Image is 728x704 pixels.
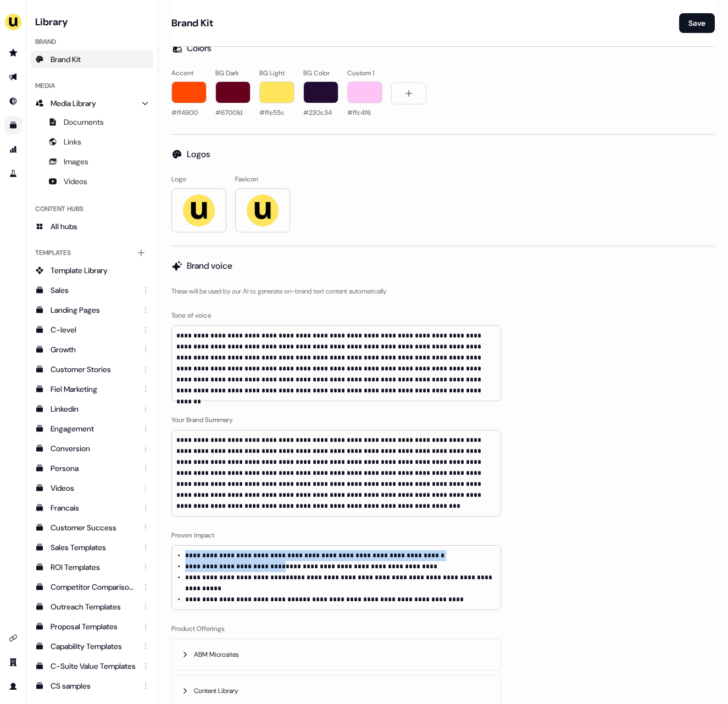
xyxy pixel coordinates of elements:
a: Landing Pages [31,301,153,319]
span: Custom 1 [347,68,374,77]
span: #ff4900 [171,108,198,117]
button: BG Light#ffe55c [259,68,294,121]
div: Media [31,77,153,95]
div: Brand [31,33,153,51]
div: Growth [51,344,136,355]
button: Accent#ff4900 [171,68,207,121]
span: #67001d [215,108,242,117]
a: Growth [31,341,153,358]
a: Videos [31,173,153,190]
a: Competitor Comparisons [31,578,153,596]
span: Images [64,156,88,167]
a: Customer Success [31,519,153,536]
span: Brand Kit [51,54,81,65]
div: Engagement [51,423,136,434]
div: ROI Templates [51,562,136,573]
h2: Logos [187,148,210,161]
button: ABM MicrositesDelete offering [172,639,501,670]
a: Capability Templates [31,638,153,655]
div: Proposal Templates [51,621,136,632]
a: Go to templates [4,117,22,134]
p: These will be used by our AI to generate on-brand text content automatically [171,286,715,297]
button: BG Color#230c34 [303,68,338,121]
span: #ffc4f6 [347,108,371,117]
span: BG Dark [215,68,239,77]
a: Customer Stories [31,361,153,378]
a: C-Suite Value Templates [31,657,153,675]
h2: Brand voice [187,259,232,273]
a: Go to integrations [4,629,22,647]
span: All hubs [51,221,77,232]
a: Go to attribution [4,141,22,158]
button: Save [679,13,715,33]
a: Engagement [31,420,153,437]
a: Persona [31,459,153,477]
span: Media Library [51,98,96,109]
span: Links [64,136,81,147]
h1: Brand Kit [171,16,213,30]
label: Tone of voice [171,310,501,321]
div: Francais [51,502,136,513]
label: Your Brand Summary [171,414,501,425]
div: Customer Stories [51,364,136,375]
button: Custom 1#ffc4f6 [347,68,382,121]
a: Go to Inbound [4,92,22,110]
a: Brand Kit [31,51,153,68]
div: Sales Templates [51,542,136,553]
a: C-level [31,321,153,339]
div: Persona [51,463,136,474]
span: Videos [64,176,87,187]
a: Proposal Templates [31,618,153,635]
a: Go to outbound experience [4,68,22,86]
div: Fiel Marketing [51,384,136,395]
div: Capability Templates [51,641,136,652]
button: BG Dark#67001d [215,68,251,121]
label: Proven impact [171,530,501,541]
a: Sales Templates [31,539,153,556]
h3: Library [31,13,153,29]
a: Links [31,133,153,151]
div: Outreach Templates [51,601,136,612]
div: Landing Pages [51,304,136,315]
span: BG Color [303,68,330,77]
span: #ffe55c [259,108,285,117]
span: Content Library [194,685,240,696]
div: Linkedin [51,403,136,414]
h2: Colors [187,42,211,55]
a: Documents [31,113,153,131]
label: Product Offerings [171,623,501,634]
a: ROI Templates [31,558,153,576]
a: Fiel Marketing [31,380,153,398]
a: Go to team [4,653,22,671]
span: BG Light [259,68,285,77]
a: Francais [31,499,153,517]
a: Videos [31,479,153,497]
div: C-level [51,324,136,335]
a: Go to prospects [4,44,22,62]
span: Template Library [51,265,108,276]
div: Templates [31,244,153,262]
div: Sales [51,285,136,296]
a: All hubs [31,218,153,235]
div: Conversion [51,443,136,454]
a: Linkedin [31,400,153,418]
span: Favicon [235,174,258,184]
a: Images [31,153,153,170]
a: CS samples [31,677,153,695]
a: Go to profile [4,678,22,695]
a: Sales [31,281,153,299]
span: Accent [171,68,193,77]
span: ABM Microsites [194,649,241,660]
div: C-Suite Value Templates [51,661,136,672]
div: Content Hubs [31,200,153,218]
div: CS samples [51,680,136,691]
span: #230c34 [303,108,332,117]
span: Documents [64,117,104,128]
a: Go to experiments [4,165,22,182]
span: Logo [171,174,186,184]
a: Outreach Templates [31,598,153,616]
a: Template Library [31,262,153,279]
div: Videos [51,483,136,494]
div: Customer Success [51,522,136,533]
a: Media Library [31,95,153,112]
